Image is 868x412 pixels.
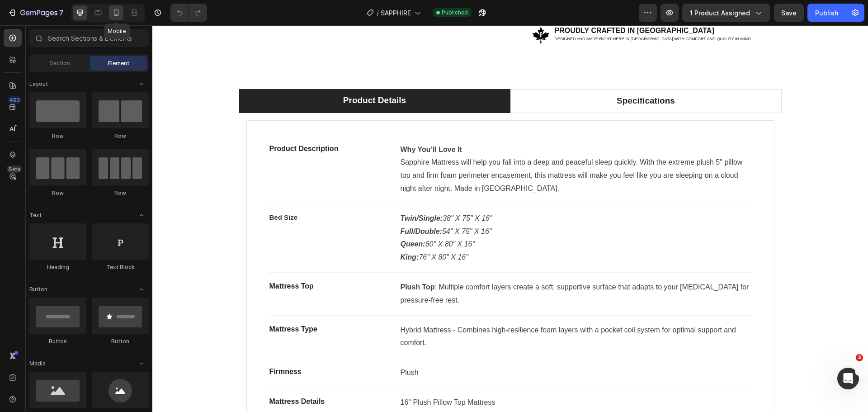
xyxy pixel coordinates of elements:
[117,118,233,129] p: Product Description
[837,368,859,389] iframe: Intercom live chat
[248,202,290,210] strong: Full/Double:
[377,8,379,18] span: /
[464,69,523,82] p: Specifications
[248,258,283,265] strong: Plush Top
[248,298,599,325] p: Hybrid Mattress - Combines high-resilience foam layers with a pocket coil system for optimal supp...
[50,59,70,67] span: Section
[781,9,797,17] span: Save
[117,256,233,266] p: Mattress Top
[248,189,291,197] strong: Twin/Single:
[29,263,86,271] div: Heading
[690,8,750,18] span: 1 product assigned
[134,282,149,297] span: Toggle open
[248,118,599,170] p: Sapphire Mattress will help you fall into a deep and peaceful sleep quickly. With the extreme plu...
[170,4,207,22] div: Undo/Redo
[29,189,86,197] div: Row
[117,341,233,352] p: Firmness
[856,354,863,361] span: 3
[29,29,149,47] input: Search Sections & Elements
[117,298,233,309] p: Mattress Type
[92,263,149,271] div: Text Block
[92,337,149,346] div: Button
[29,285,47,294] span: Button
[117,188,146,196] span: Bed Size
[59,7,63,18] p: 7
[117,371,233,382] p: Mattress Details
[7,166,22,173] div: Beta
[815,8,838,18] div: Publish
[248,215,273,223] strong: Queen:
[134,208,149,223] span: Toggle open
[248,215,323,223] i: 60" X 80" X 16"
[4,4,67,22] button: 7
[248,341,599,354] p: Plush
[248,120,310,128] strong: Why You’ll Love It
[8,96,22,104] div: 450
[92,132,149,140] div: Row
[248,228,267,236] strong: King:
[29,360,46,368] span: Media
[442,9,468,17] span: Published
[152,25,868,412] iframe: Design area
[248,384,599,397] p: 2" Luxury Soft Panel
[248,189,340,197] i: 38" X 75" X 16"
[29,337,86,346] div: Button
[29,211,42,219] span: Text
[134,356,149,371] span: Toggle open
[248,371,599,384] p: 16" Plush Pillow Top Mattress
[248,256,599,282] p: : Multiple comfort layers create a soft, supportive surface that adapts to your [MEDICAL_DATA] fo...
[29,80,48,88] span: Layout
[774,4,804,22] button: Save
[248,228,316,236] i: 76" X 80" X 16"
[92,189,149,197] div: Row
[108,59,129,67] span: Element
[191,69,254,82] p: Product Details
[248,202,340,210] i: 54" X 75" X 16"
[682,4,770,22] button: 1 product assigned
[807,4,846,22] button: Publish
[381,8,411,18] span: SAPPHIRE
[29,132,86,140] div: Row
[134,77,149,91] span: Toggle open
